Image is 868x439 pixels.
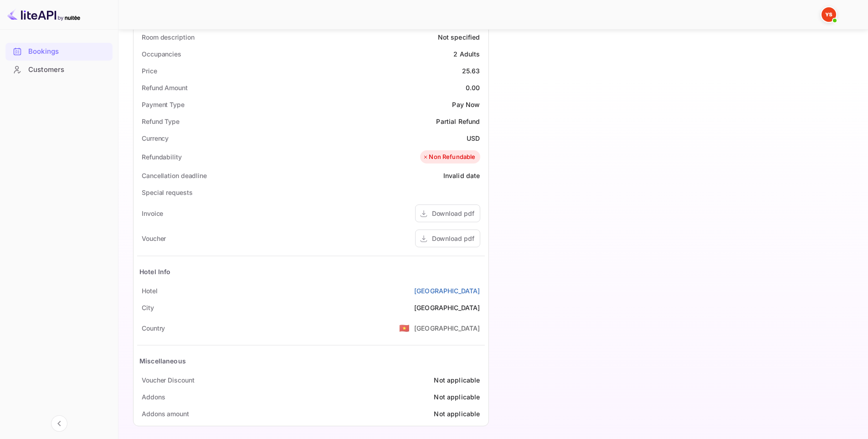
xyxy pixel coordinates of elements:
div: Occupancies [142,49,181,59]
div: 2 Adults [453,49,480,59]
div: Special requests [142,188,192,197]
img: LiteAPI logo [7,7,80,22]
div: Refund Amount [142,83,188,92]
div: Not applicable [434,409,480,419]
div: [GEOGRAPHIC_DATA] [414,303,480,312]
div: 25.63 [462,66,480,76]
div: City [142,303,154,312]
div: Voucher Discount [142,375,194,385]
div: Download pdf [432,234,474,243]
div: Cancellation deadline [142,171,207,180]
div: 0.00 [466,83,480,92]
div: Room description [142,32,194,42]
div: Download pdf [432,209,474,218]
div: Miscellaneous [139,356,186,366]
div: Payment Type [142,100,185,109]
img: Yandex Support [822,7,836,22]
a: Bookings [5,43,113,60]
div: Bookings [28,46,108,57]
div: Bookings [5,43,113,61]
div: Price [142,66,157,76]
div: Refundability [142,152,182,162]
div: USD [467,133,480,143]
div: Customers [5,61,113,79]
div: Addons [142,392,165,402]
div: Not applicable [434,375,480,385]
div: Pay Now [452,100,480,109]
div: Invalid date [443,171,480,180]
div: Partial Refund [436,117,480,126]
div: Addons amount [142,409,189,419]
div: Voucher [142,234,166,243]
div: Non Refundable [422,153,475,162]
div: Hotel [142,286,158,296]
a: Customers [5,61,113,78]
span: United States [399,320,410,336]
div: Country [142,323,165,333]
div: Not applicable [434,392,480,402]
div: Currency [142,133,169,143]
div: Refund Type [142,117,180,126]
div: Hotel Info [139,267,171,276]
button: Collapse navigation [51,415,67,432]
a: [GEOGRAPHIC_DATA] [414,286,480,296]
div: [GEOGRAPHIC_DATA] [414,323,480,333]
div: Customers [28,65,108,75]
div: Invoice [142,209,163,218]
div: Not specified [438,32,480,42]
